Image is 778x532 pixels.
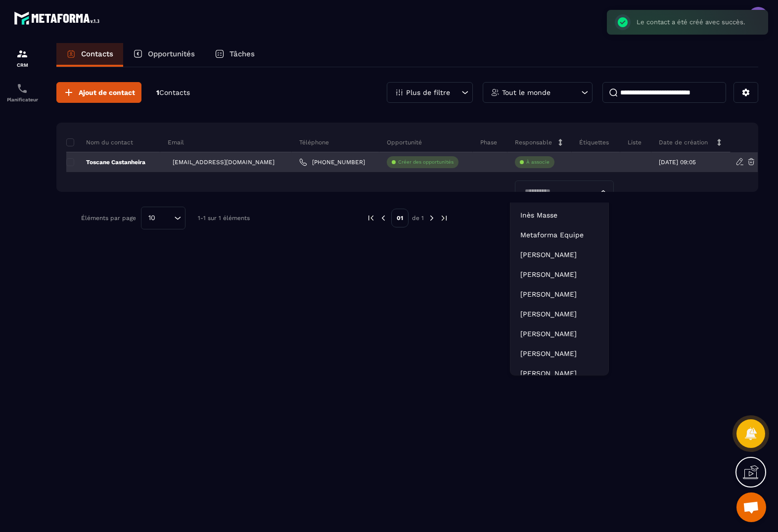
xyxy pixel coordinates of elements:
span: Contacts [159,89,190,96]
p: 1-1 sur 1 éléments [198,215,250,222]
p: Anne-Laure Duporge [520,368,598,378]
p: Terry Deplanque [520,289,598,299]
p: [DATE] 09:05 [659,159,696,166]
p: Contacts [81,49,113,58]
a: [PHONE_NUMBER] [299,158,365,166]
p: Téléphone [299,138,329,146]
button: Ajout de contact [56,82,141,103]
p: Liste [628,138,641,146]
p: Opportunité [387,138,422,146]
img: scheduler [16,83,28,94]
p: de 1 [412,214,424,222]
span: 10 [145,213,159,223]
a: formationformationCRM [2,41,42,75]
span: Ajout de contact [79,88,135,97]
img: next [440,214,449,222]
p: Éléments par page [81,215,136,222]
p: 01 [391,209,409,227]
a: Tâches [205,43,265,67]
p: Robin Pontoise [520,269,598,279]
img: next [427,214,436,222]
img: formation [16,48,28,60]
p: Tâches [229,49,255,58]
p: À associe [526,159,549,166]
p: Opportunités [148,49,195,58]
a: Contacts [56,43,123,67]
p: Toscane Castanheira [66,158,145,166]
a: schedulerschedulerPlanificateur [2,75,42,110]
p: Date de création [659,138,708,146]
p: Aurore Loizeau [520,329,598,339]
input: Search for option [521,186,597,197]
p: Tout le monde [502,89,550,96]
img: prev [366,214,375,222]
p: Responsable [515,138,552,146]
p: 1 [156,88,190,97]
p: Inès Masse [520,210,598,220]
p: Camille Equilbec [520,349,598,358]
img: logo [14,9,103,27]
p: Phase [480,138,497,146]
input: Search for option [159,213,172,223]
div: Search for option [141,207,185,229]
p: Kathy Monteiro [520,309,598,319]
p: Étiquettes [579,138,609,146]
div: Ouvrir le chat [736,492,766,522]
a: Opportunités [123,43,205,67]
img: prev [379,214,388,222]
p: Plus de filtre [406,89,450,96]
p: CRM [2,62,42,68]
p: Planificateur [2,97,42,102]
p: Email [168,138,184,146]
p: Marjorie Falempin [520,250,598,260]
p: Nom du contact [66,138,133,146]
p: Metaforma Equipe [520,230,598,240]
p: Créer des opportunités [398,159,454,166]
div: Search for option [515,180,614,203]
